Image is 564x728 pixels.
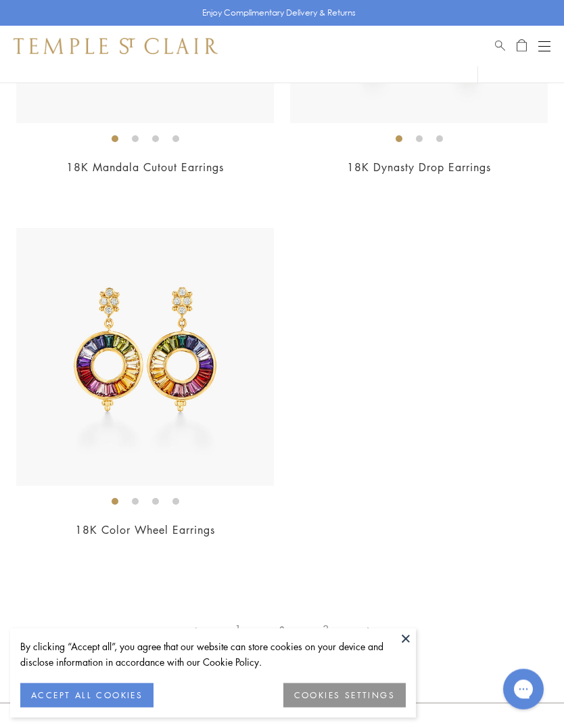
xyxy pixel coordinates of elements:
[496,664,550,714] iframe: Gorgias live chat messenger
[283,683,406,708] button: COOKIES SETTINGS
[216,612,260,649] a: 1
[304,612,348,649] a: 3
[75,523,215,538] a: 18K Color Wheel Earrings
[538,38,550,54] button: Open navigation
[260,615,304,646] span: 2
[347,160,491,175] a: 18K Dynasty Drop Earrings
[14,38,218,54] img: Temple St. Clair
[66,160,224,175] a: 18K Mandala Cutout Earrings
[174,612,216,649] a: Previous page
[348,612,390,649] a: Next page
[495,38,505,54] a: Search
[20,683,154,708] button: ACCEPT ALL COOKIES
[517,38,527,54] a: Open Shopping Bag
[20,639,406,670] div: By clicking “Accept all”, you agree that our website can store cookies on your device and disclos...
[16,229,274,486] img: 18K Color Wheel Earrings
[202,6,356,20] p: Enjoy Complimentary Delivery & Returns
